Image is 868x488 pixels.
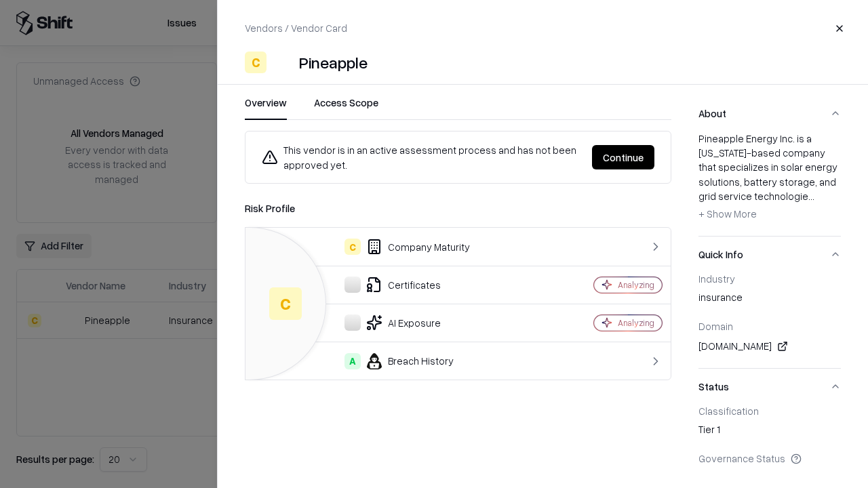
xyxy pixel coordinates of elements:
div: A [344,353,361,369]
div: [DOMAIN_NAME] [698,338,841,354]
button: About [698,96,841,131]
div: Certificates [256,277,547,293]
p: Vendors / Vendor Card [245,21,347,35]
button: Access Scope [314,96,378,120]
div: This vendor is in an active assessment process and has not been approved yet. [262,142,581,172]
div: Analyzing [618,317,654,329]
div: C [269,287,302,320]
div: About [698,131,841,236]
div: Classification [698,405,841,417]
button: Quick Info [698,237,841,272]
div: C [344,239,361,255]
img: Pineapple [272,52,294,73]
button: + Show More [698,203,757,225]
div: Tier 1 [698,422,841,441]
div: Domain [698,320,841,332]
div: insurance [698,290,841,309]
div: Breach History [256,353,547,369]
button: Status [698,369,841,405]
div: Governance Status [698,452,841,464]
span: + Show More [698,207,757,220]
div: Risk Profile [245,200,671,216]
span: ... [808,190,814,202]
div: C [245,52,267,73]
div: Pineapple [299,52,368,73]
div: AI Exposure [256,314,547,331]
button: Overview [245,96,287,120]
div: Analyzing [618,279,654,291]
div: Company Maturity [256,239,547,255]
div: Industry [698,272,841,285]
div: Quick Info [698,272,841,368]
div: Pineapple Energy Inc. is a [US_STATE]-based company that specializes in solar energy solutions, b... [698,131,841,225]
button: Continue [592,145,654,169]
